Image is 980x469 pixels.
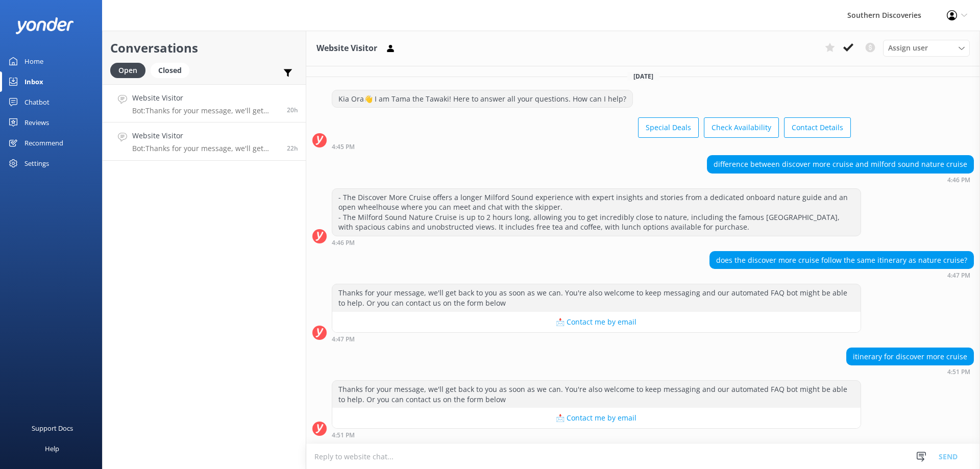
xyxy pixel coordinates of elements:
[710,252,973,269] div: does the discover more cruise follow the same itinerary as nature cruise?
[704,117,779,138] button: Check Availability
[709,271,974,279] div: Oct 05 2025 04:47pm (UTC +13:00) Pacific/Auckland
[332,335,861,342] div: Oct 05 2025 04:47pm (UTC +13:00) Pacific/Auckland
[287,106,298,114] span: Oct 05 2025 04:51pm (UTC +13:00) Pacific/Auckland
[883,40,970,56] div: Assign User
[110,63,145,78] div: Open
[132,92,279,104] h4: Website Visitor
[784,117,851,138] button: Contact Details
[24,153,49,174] div: Settings
[24,71,43,92] div: Inbox
[132,130,279,141] h4: Website Visitor
[332,432,355,438] strong: 4:51 PM
[287,144,298,153] span: Oct 05 2025 02:58pm (UTC +13:00) Pacific/Auckland
[332,336,355,342] strong: 4:47 PM
[151,64,194,76] a: Closed
[332,239,861,246] div: Oct 05 2025 04:46pm (UTC +13:00) Pacific/Auckland
[332,284,861,311] div: Thanks for your message, we'll get back to you as soon as we can. You're also welcome to keep mes...
[332,240,355,246] strong: 4:46 PM
[332,90,632,108] div: Kia Ora👋 I am Tama the Tawaki! Here to answer all your questions. How can I help?
[110,64,151,76] a: Open
[332,143,851,150] div: Oct 05 2025 04:45pm (UTC +13:00) Pacific/Auckland
[332,144,355,150] strong: 4:45 PM
[332,431,861,438] div: Oct 05 2025 04:51pm (UTC +13:00) Pacific/Auckland
[103,122,306,161] a: Website VisitorBot:Thanks for your message, we'll get back to you as soon as we can. You're also ...
[332,189,861,236] div: - The Discover More Cruise offers a longer Milford Sound experience with expert insights and stor...
[846,368,974,375] div: Oct 05 2025 04:51pm (UTC +13:00) Pacific/Auckland
[24,92,50,112] div: Chatbot
[132,106,279,115] p: Bot: Thanks for your message, we'll get back to you as soon as we can. You're also welcome to kee...
[947,273,970,279] strong: 4:47 PM
[638,117,699,138] button: Special Deals
[332,312,861,332] button: 📩 Contact me by email
[332,408,861,428] button: 📩 Contact me by email
[132,144,279,153] p: Bot: Thanks for your message, we'll get back to you as soon as we can. You're also welcome to kee...
[627,72,659,81] span: [DATE]
[316,42,377,55] h3: Website Visitor
[332,381,861,408] div: Thanks for your message, we'll get back to you as soon as we can. You're also welcome to keep mes...
[707,176,974,183] div: Oct 05 2025 04:46pm (UTC +13:00) Pacific/Auckland
[151,63,189,78] div: Closed
[110,38,298,58] h2: Conversations
[15,17,74,34] img: yonder-white-logo.png
[24,133,63,153] div: Recommend
[32,418,73,438] div: Support Docs
[947,177,970,183] strong: 4:46 PM
[707,156,973,173] div: difference between discover more cruise and milford sound nature cruise
[947,369,970,375] strong: 4:51 PM
[24,51,43,71] div: Home
[847,348,973,365] div: itinerary for discover more cruise
[888,42,928,54] span: Assign user
[103,84,306,122] a: Website VisitorBot:Thanks for your message, we'll get back to you as soon as we can. You're also ...
[45,438,59,459] div: Help
[24,112,49,133] div: Reviews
